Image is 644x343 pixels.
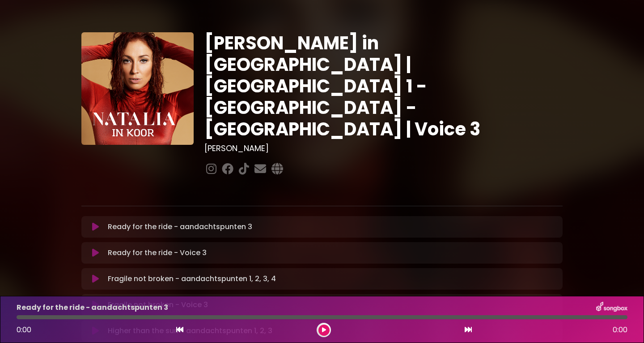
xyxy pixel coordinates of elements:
p: Ready for the ride - Voice 3 [108,247,207,258]
p: Ready for the ride - aandachtspunten 3 [17,302,168,313]
h1: [PERSON_NAME] in [GEOGRAPHIC_DATA] | [GEOGRAPHIC_DATA] 1 - [GEOGRAPHIC_DATA] - [GEOGRAPHIC_DATA] ... [204,32,563,140]
span: 0:00 [613,325,627,335]
span: 0:00 [17,325,31,335]
p: Ready for the ride - aandachtspunten 3 [108,221,252,232]
img: songbox-logo-white.png [596,302,627,313]
img: YTVS25JmS9CLUqXqkEhs [81,32,194,145]
p: Fragile not broken - aandachtspunten 1, 2, 3, 4 [108,274,276,284]
h3: [PERSON_NAME] [204,143,563,153]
